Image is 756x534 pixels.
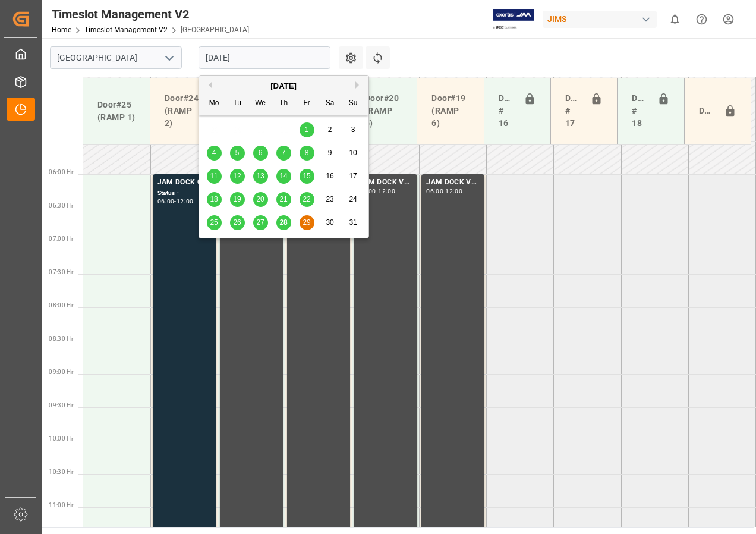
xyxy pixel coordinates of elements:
span: 7 [282,149,286,157]
div: Choose Wednesday, August 27th, 2025 [253,215,268,230]
div: Choose Wednesday, August 13th, 2025 [253,169,268,184]
span: 8 [305,149,309,157]
div: Choose Friday, August 1st, 2025 [300,122,314,137]
img: Exertis%20JAM%20-%20Email%20Logo.jpg_1722504956.jpg [493,9,534,30]
div: JAM DOCK VOLUME CONTROL [359,177,412,189]
div: Choose Thursday, August 7th, 2025 [276,146,291,161]
div: Choose Thursday, August 21st, 2025 [276,192,291,207]
div: Choose Thursday, August 28th, 2025 [276,215,291,230]
div: Choose Sunday, August 17th, 2025 [346,169,361,184]
div: Choose Monday, August 25th, 2025 [207,215,222,230]
span: 08:30 Hr [49,335,73,342]
span: 11:00 Hr [49,502,73,508]
div: Choose Saturday, August 30th, 2025 [323,215,338,230]
div: - [443,189,445,194]
a: Timeslot Management V2 [84,26,168,34]
span: 09:30 Hr [49,402,73,409]
div: Choose Tuesday, August 19th, 2025 [230,192,245,207]
span: 14 [279,172,287,180]
span: 9 [328,149,332,157]
span: 21 [279,195,287,203]
span: 30 [326,218,333,227]
div: Status - [157,189,211,199]
div: Su [346,96,361,111]
span: 2 [328,125,332,134]
div: Choose Tuesday, August 26th, 2025 [230,215,245,230]
div: Choose Friday, August 8th, 2025 [300,146,314,161]
span: 08:00 Hr [49,302,73,309]
div: Choose Wednesday, August 6th, 2025 [253,146,268,161]
input: DD-MM-YYYY [199,46,330,69]
span: 28 [279,218,287,227]
div: JAM DOCK CONTROL [157,177,211,189]
span: 26 [233,218,241,227]
div: Tu [230,96,245,111]
div: Choose Wednesday, August 20th, 2025 [253,192,268,207]
div: 12:00 [378,189,395,194]
div: Choose Saturday, August 16th, 2025 [323,169,338,184]
a: Home [52,26,71,34]
span: 3 [351,125,355,134]
div: We [253,96,268,111]
button: Next Month [355,81,363,89]
div: Choose Friday, August 15th, 2025 [300,169,314,184]
div: Choose Saturday, August 23rd, 2025 [323,192,338,207]
div: Choose Sunday, August 10th, 2025 [346,146,361,161]
span: 10 [349,149,357,157]
button: Help Center [688,6,715,33]
span: 6 [259,149,263,157]
div: - [174,199,176,204]
div: Door#19 (RAMP 6) [427,87,474,134]
span: 15 [303,172,310,180]
span: 27 [256,218,264,227]
span: 31 [349,218,357,227]
div: Choose Saturday, August 9th, 2025 [323,146,338,161]
span: 06:30 Hr [49,202,73,209]
span: 07:30 Hr [49,269,73,275]
span: 20 [256,195,264,203]
div: 06:00 [426,189,443,194]
div: JAM DOCK VOLUME CONTROL [426,177,480,189]
button: open menu [160,49,178,67]
div: Timeslot Management V2 [52,5,249,23]
div: Choose Sunday, August 31st, 2025 [346,215,361,230]
div: - [376,189,378,194]
span: 10:00 Hr [49,435,73,442]
div: Door#24 (RAMP 2) [160,87,207,134]
div: Doors # 17 [560,87,585,134]
button: show 0 new notifications [661,6,688,33]
div: Choose Monday, August 4th, 2025 [207,146,222,161]
div: Fr [300,96,314,111]
span: 13 [256,172,264,180]
span: 10:30 Hr [49,469,73,475]
span: 18 [210,195,218,203]
div: Choose Sunday, August 24th, 2025 [346,192,361,207]
span: 07:00 Hr [49,235,73,242]
span: 09:00 Hr [49,369,73,375]
span: 4 [212,149,216,157]
div: Th [276,96,291,111]
div: Choose Tuesday, August 5th, 2025 [230,146,245,161]
div: month 2025-08 [203,118,365,234]
span: 25 [210,218,218,227]
div: Doors # 18 [627,87,652,134]
span: 17 [349,172,357,180]
div: Choose Monday, August 11th, 2025 [207,169,222,184]
div: Choose Tuesday, August 12th, 2025 [230,169,245,184]
span: 16 [326,172,333,180]
div: Door#25 (RAMP 1) [93,94,140,128]
span: 12 [233,172,241,180]
span: 19 [233,195,241,203]
span: 06:00 Hr [49,169,73,175]
div: Choose Saturday, August 2nd, 2025 [323,122,338,137]
div: [DATE] [199,80,368,92]
span: 22 [303,195,310,203]
div: Doors # 16 [494,87,519,134]
div: Choose Thursday, August 14th, 2025 [276,169,291,184]
div: Choose Sunday, August 3rd, 2025 [346,122,361,137]
button: JIMS [543,8,661,30]
span: 29 [303,218,310,227]
span: 11 [210,172,218,180]
input: Type to search/select [50,46,182,69]
div: Sa [323,96,338,111]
